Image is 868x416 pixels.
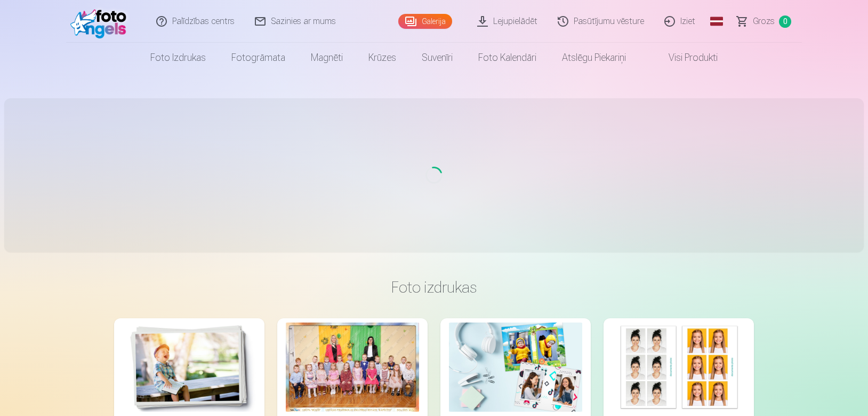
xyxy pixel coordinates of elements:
[123,278,745,297] h3: Foto izdrukas
[449,323,582,412] img: Foto kolāža no divām fotogrāfijām
[612,323,745,412] img: Foto izdrukas dokumentiem
[356,43,409,73] a: Krūzes
[123,323,256,412] img: Augstas kvalitātes fotoattēlu izdrukas
[549,43,639,73] a: Atslēgu piekariņi
[779,15,791,28] span: 0
[298,43,356,73] a: Magnēti
[219,43,298,73] a: Fotogrāmata
[70,4,132,38] img: /fa1
[138,43,219,73] a: Foto izdrukas
[398,14,452,29] a: Galerija
[465,43,549,73] a: Foto kalendāri
[409,43,465,73] a: Suvenīri
[639,43,730,73] a: Visi produkti
[753,15,775,28] span: Grozs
